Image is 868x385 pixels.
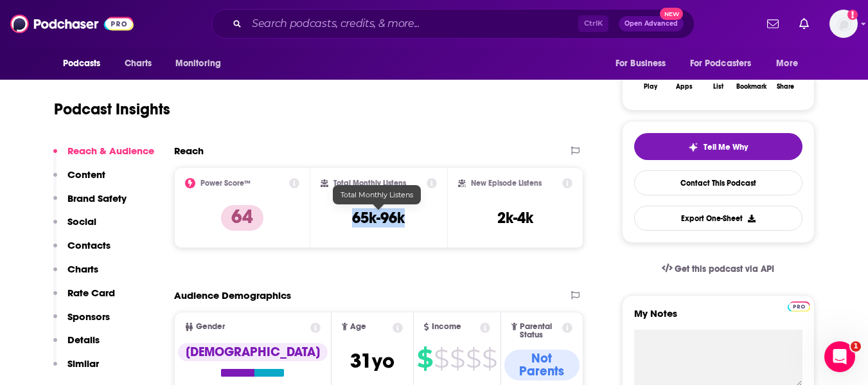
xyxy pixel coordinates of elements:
p: 64 [221,205,263,231]
h3: 65k-96k [352,208,405,228]
h2: Reach [174,145,204,157]
img: User Profile [829,10,858,38]
span: Tell Me Why [704,142,748,152]
img: Podchaser Pro [788,301,810,312]
div: Search podcasts, credits, & more... [211,9,695,39]
label: My Notes [634,307,802,330]
button: open menu [767,51,814,76]
h1: Podcast Insights [54,100,170,119]
button: tell me why sparkleTell Me Why [634,133,802,160]
p: Charts [67,263,98,275]
p: Social [67,215,96,228]
span: Total Monthly Listens [341,190,413,199]
iframe: Intercom live chat [824,341,855,372]
span: Logged in as rpearson [829,10,858,38]
span: For Business [616,55,666,73]
span: Income [432,323,461,331]
img: Podchaser - Follow, Share and Rate Podcasts [10,12,134,36]
a: Charts [116,51,160,76]
div: List [713,83,723,91]
button: Content [53,168,105,192]
span: Parental Status [520,323,560,339]
span: Gender [196,323,225,331]
span: Open Advanced [624,21,678,27]
a: Show notifications dropdown [762,13,784,35]
p: Details [67,334,100,346]
button: Sponsors [53,310,110,334]
h3: 2k-4k [497,208,533,228]
div: [DEMOGRAPHIC_DATA] [178,343,328,361]
span: $ [434,348,448,369]
button: Social [53,215,96,239]
span: For Podcasters [690,55,752,73]
h2: Power Score™ [200,179,251,188]
span: Monitoring [175,55,221,73]
h2: New Episode Listens [471,179,542,188]
div: Play [644,83,657,91]
img: tell me why sparkle [688,142,698,152]
span: $ [482,348,497,369]
p: Contacts [67,239,111,251]
p: Sponsors [67,310,110,323]
button: Similar [53,357,99,381]
h2: Audience Demographics [174,289,291,301]
a: Pro website [788,300,810,312]
button: open menu [166,51,238,76]
button: open menu [607,51,682,76]
h2: Total Monthly Listens [333,179,406,188]
span: More [776,55,798,73]
a: Get this podcast via API [651,253,785,285]
span: 31 yo [350,348,394,373]
input: Search podcasts, credits, & more... [247,13,578,34]
div: Apps [676,83,693,91]
p: Content [67,168,105,181]
div: Not Parents [504,350,580,381]
span: Get this podcast via API [675,264,774,274]
button: Show profile menu [829,10,858,38]
span: Podcasts [63,55,101,73]
button: Details [53,334,100,357]
p: Brand Safety [67,192,127,204]
span: Ctrl K [578,15,608,32]
button: Charts [53,263,98,287]
button: Export One-Sheet [634,206,802,231]
span: $ [466,348,481,369]
div: Share [777,83,794,91]
span: $ [417,348,432,369]
span: New [660,8,683,20]
a: Show notifications dropdown [794,13,814,35]
button: open menu [54,51,118,76]
p: Similar [67,357,99,370]
p: Reach & Audience [67,145,154,157]
button: open menu [682,51,770,76]
p: Rate Card [67,287,115,299]
div: Bookmark [736,83,766,91]
a: Contact This Podcast [634,170,802,195]
span: Charts [125,55,152,73]
span: 1 [851,341,861,352]
button: Reach & Audience [53,145,154,168]
button: Open AdvancedNew [619,16,684,31]
span: $ [450,348,465,369]
button: Brand Safety [53,192,127,216]
svg: Add a profile image [847,10,858,20]
span: Age [350,323,366,331]
button: Contacts [53,239,111,263]
button: Rate Card [53,287,115,310]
